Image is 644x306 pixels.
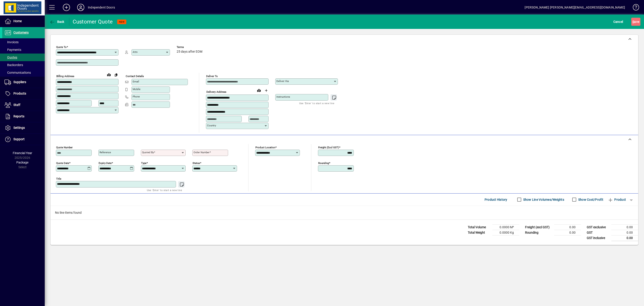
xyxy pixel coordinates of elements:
[318,161,329,164] mat-label: Rounding
[299,101,334,106] mat-hint: Use 'Enter' to start a new line
[631,18,640,26] button: Save
[13,103,20,107] span: Staff
[263,87,270,94] button: Choose address
[51,206,638,220] div: No line items found
[45,18,69,26] app-page-header-button: Back
[606,196,628,204] button: Product
[611,235,638,241] td: 0.00
[13,151,32,155] span: Financial Year
[13,92,26,95] span: Products
[4,71,31,74] span: Communications
[56,161,69,164] mat-label: Quote date
[485,196,507,203] span: Product History
[632,18,639,25] span: ave
[4,56,17,59] span: Quotes
[611,230,638,235] td: 0.00
[2,122,45,134] a: Settings
[612,18,624,26] button: Cancel
[56,146,73,149] mat-label: Quote number
[585,230,611,235] td: GST
[49,20,64,24] span: Back
[48,18,66,26] button: Back
[466,224,492,230] td: Total Volume
[13,19,22,23] span: Home
[585,235,611,241] td: GST inclusive
[255,87,263,94] a: View on map
[133,50,138,54] mat-label: Attn
[207,124,216,127] mat-label: Country
[99,161,112,164] mat-label: Expiry date
[73,18,113,25] div: Customer Quote
[133,95,140,98] mat-label: Phone
[2,99,45,111] a: Staff
[105,71,112,78] a: View on map
[13,80,26,84] span: Suppliers
[4,63,23,67] span: Backorders
[133,80,139,83] mat-label: Email
[276,80,289,83] mat-label: Deliver via
[466,230,492,235] td: Total Weight
[13,137,25,141] span: Support
[276,95,290,98] mat-label: Instructions
[74,3,88,11] button: Profile
[141,161,146,164] mat-label: Type
[2,54,45,61] a: Quotes
[318,146,339,149] mat-label: Freight (excl GST)
[2,134,45,145] a: Support
[611,224,638,230] td: 0.00
[629,1,638,15] a: Knowledge Base
[2,16,45,27] a: Home
[608,196,626,203] span: Product
[492,224,519,230] td: 0.0000 M³
[13,126,25,129] span: Settings
[554,224,581,230] td: 0.00
[613,18,623,25] span: Cancel
[483,196,509,204] button: Product History
[2,111,45,122] a: Reports
[100,151,111,154] mat-label: Reference
[56,177,61,180] mat-label: Title
[2,46,45,54] a: Payments
[2,88,45,99] a: Products
[56,45,67,49] mat-label: Quote To
[16,161,28,164] span: Package
[2,61,45,69] a: Backorders
[13,31,29,34] span: Customers
[4,48,21,52] span: Payments
[4,40,19,44] span: Invoices
[133,88,140,91] mat-label: Mobile
[523,230,554,235] td: Rounding
[255,146,275,149] mat-label: Product location
[193,161,200,164] mat-label: Status
[523,224,554,230] td: Freight (excl GST)
[554,230,581,235] td: 0.00
[585,224,611,230] td: GST exclusive
[112,71,120,78] button: Copy to Delivery address
[119,20,125,23] span: NEW
[2,69,45,76] a: Communications
[206,75,218,78] mat-label: Deliver To
[193,151,210,154] mat-label: Order number
[88,4,115,11] div: Independent Doors
[525,4,625,11] div: [PERSON_NAME] [PERSON_NAME][EMAIL_ADDRESS][DOMAIN_NAME]
[577,197,603,202] label: Show Cost/Profit
[177,46,203,49] span: Terms
[492,230,519,235] td: 0.0000 Kg
[2,38,45,46] a: Invoices
[59,3,74,11] button: Add
[522,197,564,202] label: Show Line Volumes/Weights
[2,77,45,88] a: Suppliers
[13,114,24,118] span: Reports
[147,187,182,193] mat-hint: Use 'Enter' to start a new line
[142,151,154,154] mat-label: Quoted by
[177,50,202,54] span: 25 days after EOM
[632,20,634,24] span: S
